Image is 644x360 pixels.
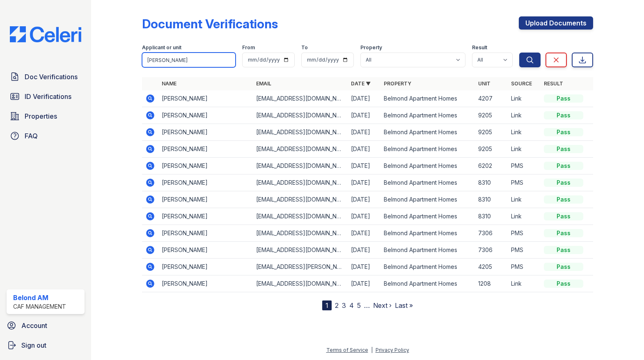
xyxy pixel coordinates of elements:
div: Pass [544,229,583,237]
td: [EMAIL_ADDRESS][PERSON_NAME][DOMAIN_NAME] [253,259,348,275]
a: ID Verifications [7,88,85,105]
div: Pass [544,179,583,187]
td: 4207 [475,90,508,107]
td: Link [508,141,541,158]
label: Property [360,44,382,51]
td: [PERSON_NAME] [158,191,253,208]
td: Link [508,191,541,208]
td: [PERSON_NAME] [158,225,253,242]
td: 8310 [475,191,508,208]
td: [DATE] [348,90,380,107]
div: Pass [544,212,583,220]
td: Belmond Apartment Homes [380,242,475,259]
a: Doc Verifications [7,69,85,85]
label: Result [472,44,487,51]
td: [EMAIL_ADDRESS][DOMAIN_NAME] [253,158,348,174]
td: [DATE] [348,191,380,208]
td: 7306 [475,242,508,259]
td: Belmond Apartment Homes [380,225,475,242]
div: Pass [544,280,583,288]
td: PMS [508,242,541,259]
a: Source [511,80,532,87]
td: Belmond Apartment Homes [380,107,475,124]
label: To [301,44,308,51]
div: Pass [544,128,583,136]
span: ID Verifications [25,92,71,101]
div: | [371,347,373,353]
td: [PERSON_NAME] [158,242,253,259]
td: [DATE] [348,208,380,225]
a: 3 [342,301,346,310]
a: Account [3,317,88,334]
td: [PERSON_NAME] [158,174,253,191]
span: Sign out [21,340,46,350]
div: Pass [544,263,583,271]
td: [PERSON_NAME] [158,107,253,124]
td: [EMAIL_ADDRESS][DOMAIN_NAME] [253,191,348,208]
td: Link [508,275,541,292]
button: Sign out [3,337,88,353]
a: Unit [478,80,490,87]
a: Date ▼ [351,80,371,87]
td: 8310 [475,208,508,225]
div: 1 [322,300,332,310]
div: Belond AM [13,293,66,303]
td: [PERSON_NAME] [158,90,253,107]
td: PMS [508,158,541,174]
div: Pass [544,246,583,254]
td: [DATE] [348,225,380,242]
td: [EMAIL_ADDRESS][DOMAIN_NAME] [253,141,348,158]
a: Next › [373,301,392,310]
img: CE_Logo_Blue-a8612792a0a2168367f1c8372b55b34899dd931a85d93a1a3d3e32e68fde9ad4.png [3,26,88,42]
td: [PERSON_NAME] [158,158,253,174]
td: 9205 [475,141,508,158]
td: Belmond Apartment Homes [380,141,475,158]
td: [EMAIL_ADDRESS][DOMAIN_NAME] [253,174,348,191]
td: [DATE] [348,242,380,259]
td: [PERSON_NAME] [158,275,253,292]
td: [DATE] [348,275,380,292]
td: [EMAIL_ADDRESS][DOMAIN_NAME] [253,124,348,141]
span: … [364,300,370,310]
input: Search by name, email, or unit number [142,53,236,67]
td: 7306 [475,225,508,242]
td: 9205 [475,107,508,124]
a: Result [544,80,563,87]
td: PMS [508,174,541,191]
td: Link [508,124,541,141]
td: [PERSON_NAME] [158,124,253,141]
span: Doc Verifications [25,72,78,82]
div: Pass [544,111,583,119]
a: Name [162,80,176,87]
td: PMS [508,225,541,242]
td: Belmond Apartment Homes [380,191,475,208]
a: Last » [395,301,413,310]
td: Belmond Apartment Homes [380,259,475,275]
div: Pass [544,145,583,153]
div: Pass [544,195,583,204]
td: [EMAIL_ADDRESS][DOMAIN_NAME] [253,242,348,259]
td: PMS [508,259,541,275]
label: From [242,44,255,51]
td: 1208 [475,275,508,292]
a: Terms of Service [326,347,368,353]
td: [EMAIL_ADDRESS][DOMAIN_NAME] [253,107,348,124]
a: Privacy Policy [376,347,409,353]
span: Properties [25,111,57,121]
a: Email [256,80,271,87]
td: [PERSON_NAME] [158,208,253,225]
td: Link [508,90,541,107]
a: 5 [357,301,361,310]
td: Belmond Apartment Homes [380,275,475,292]
td: [EMAIL_ADDRESS][DOMAIN_NAME] [253,275,348,292]
td: Belmond Apartment Homes [380,174,475,191]
td: [DATE] [348,259,380,275]
a: 4 [349,301,354,310]
td: [EMAIL_ADDRESS][DOMAIN_NAME] [253,225,348,242]
td: 6202 [475,158,508,174]
td: [PERSON_NAME] [158,141,253,158]
td: [PERSON_NAME] [158,259,253,275]
td: [DATE] [348,158,380,174]
div: Pass [544,162,583,170]
a: FAQ [7,128,85,144]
